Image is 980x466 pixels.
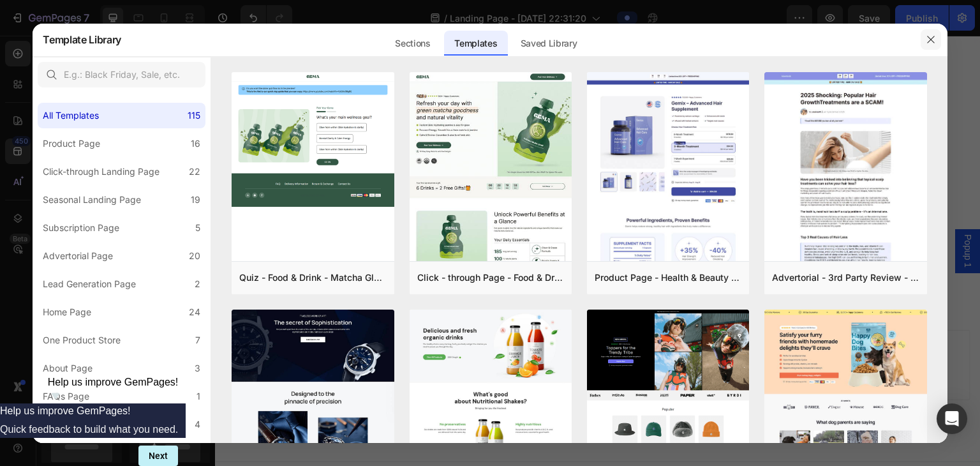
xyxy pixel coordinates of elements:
div: One Product Store [43,333,121,348]
div: Product Page - Health & Beauty - Hair Supplement [595,270,741,285]
span: inspired by CRO experts [239,331,327,343]
div: Templates [444,31,507,56]
div: All Templates [43,108,99,123]
button: Show survey - Help us improve GemPages! [48,377,179,403]
div: 5 [195,220,200,236]
div: Choose templates [246,315,323,329]
div: Lead Generation Page [43,276,136,292]
div: About Page [43,361,93,376]
div: Saved Library [510,31,588,56]
div: Product Page [43,136,100,151]
div: 2 [195,276,200,292]
div: Add blank section [439,315,517,329]
div: 46 [398,207,449,222]
span: Help us improve GemPages! [48,377,179,387]
div: 4 [195,417,200,432]
div: Quiz - Food & Drink - Matcha Glow Shot [239,270,386,285]
div: Subscription Page [43,220,119,236]
div: 16 [191,136,200,151]
img: quiz-1.png [232,72,394,207]
span: from URL or image [344,331,412,343]
div: Click - through Page - Food & Drink - Matcha Glow Shot [417,270,564,285]
div: 115 [188,108,200,123]
div: Home Page [43,304,91,320]
div: 3 [195,361,200,376]
input: E.g.: Black Friday, Sale, etc. [38,62,205,87]
div: 24 [189,304,200,320]
span: then drag & drop elements [429,331,524,343]
p: SEGUNDOS [398,227,449,243]
span: Add section [353,287,413,301]
div: Generate layout [346,315,413,329]
div: 20 [189,248,200,264]
div: Advertorial Page [43,248,113,264]
div: Advertorial - 3rd Party Review - The Before Image - Hair Supplement [772,270,919,285]
div: Sections [385,31,440,56]
div: 19 [191,192,200,207]
div: 1 [197,389,200,404]
span: Popup 1 [746,199,759,232]
div: 7 [195,333,200,348]
div: Open Intercom Messenger [937,403,967,434]
div: 09 [316,207,357,222]
div: 22 [189,164,200,179]
div: Seasonal Landing Page [43,192,141,207]
div: Click-through Landing Page [43,164,160,179]
p: MINUTOS [316,227,357,243]
h2: Template Library [43,23,121,56]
